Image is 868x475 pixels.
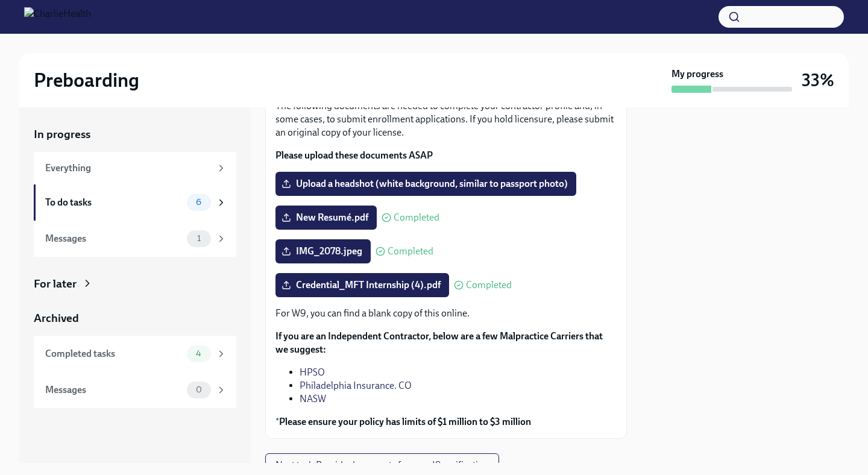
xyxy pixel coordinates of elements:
[34,68,139,92] h2: Preboarding
[45,383,182,397] div: Messages
[284,245,362,257] span: IMG_2078.jpeg
[275,149,433,161] strong: Please upload these documents ASAP
[34,276,77,292] div: For later
[275,172,576,196] label: Upload a headshot (white background, similar to passport photo)
[284,178,568,190] span: Upload a headshot (white background, similar to passport photo)
[394,213,439,222] span: Completed
[34,372,236,408] a: Messages0
[34,336,236,372] a: Completed tasks4
[466,280,512,290] span: Completed
[24,7,91,27] img: CharlieHealth
[671,68,723,81] strong: My progress
[284,212,368,224] span: New Resumé.pdf
[45,162,211,175] div: Everything
[34,310,236,326] a: Archived
[275,273,449,297] label: Credential_MFT Internship (4).pdf
[802,69,834,91] h3: 33%
[45,347,182,360] div: Completed tasks
[275,206,377,230] label: New Resumé.pdf
[388,247,433,256] span: Completed
[189,198,209,207] span: 6
[300,393,326,404] a: NASW
[284,279,441,291] span: Credential_MFT Internship (4).pdf
[275,330,603,355] strong: If you are an Independent Contractor, below are a few Malpractice Carriers that we suggest:
[279,416,531,427] strong: Please ensure your policy has limits of $1 million to $3 million
[45,196,182,209] div: To do tasks
[189,349,209,358] span: 4
[189,385,209,394] span: 0
[34,127,236,142] a: In progress
[275,307,617,320] p: For W9, you can find a blank copy of this online.
[34,152,236,184] a: Everything
[300,380,412,391] a: Philadelphia Insurance. CO
[190,234,208,243] span: 1
[34,221,236,257] a: Messages1
[34,184,236,221] a: To do tasks6
[275,239,371,263] label: IMG_2078.jpeg
[45,232,182,245] div: Messages
[275,99,617,139] p: The following documents are needed to complete your contractor profile and, in some cases, to sub...
[275,459,489,471] span: Next task : Provide documents for your I9 verification
[34,276,236,292] a: For later
[300,366,325,378] a: HPSO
